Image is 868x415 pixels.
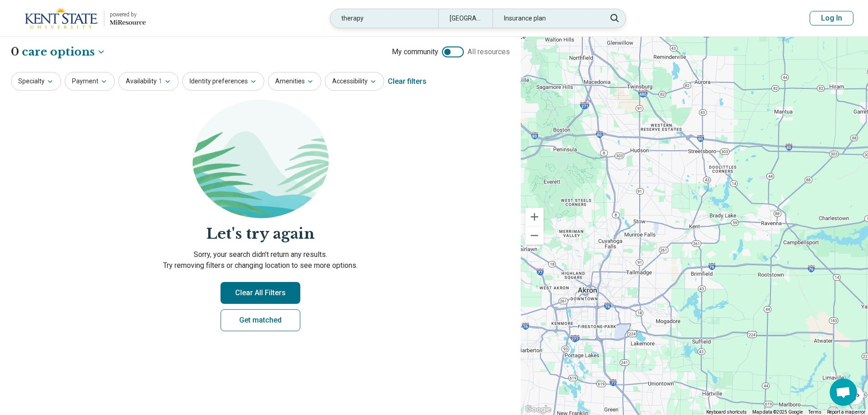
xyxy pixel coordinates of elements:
button: Log In [810,11,853,26]
button: Identity preferences [182,72,264,91]
div: Clear filters [388,71,426,92]
button: Availability1 [118,72,179,91]
a: Open chat [830,379,857,406]
img: Kent State University [25,7,98,29]
a: Report a map error [827,410,865,415]
button: Care options [22,44,106,60]
a: Get matched [221,309,300,331]
a: Terms (opens in new tab) [808,410,822,415]
button: Amenities [268,72,321,91]
a: Kent State Universitypowered by [15,7,146,29]
button: Zoom in [525,208,544,226]
span: care options [22,44,95,60]
span: All resources [467,46,510,57]
div: [GEOGRAPHIC_DATA], [GEOGRAPHIC_DATA] [438,9,493,28]
button: Specialty [11,72,61,91]
span: Map data ©2025 Google [752,410,803,415]
h1: 0 [11,44,106,60]
div: powered by [110,10,146,19]
button: Zoom out [525,226,544,245]
div: therapy [330,9,438,28]
button: Accessibility [325,72,384,91]
h2: Let's try again [11,224,510,244]
span: My community [392,46,438,57]
div: Insurance plan [493,9,601,28]
button: Payment [65,72,115,91]
span: 1 [159,77,162,86]
button: Clear All Filters [221,282,300,304]
p: Sorry, your search didn’t return any results. Try removing filters or changing location to see mo... [11,249,510,271]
